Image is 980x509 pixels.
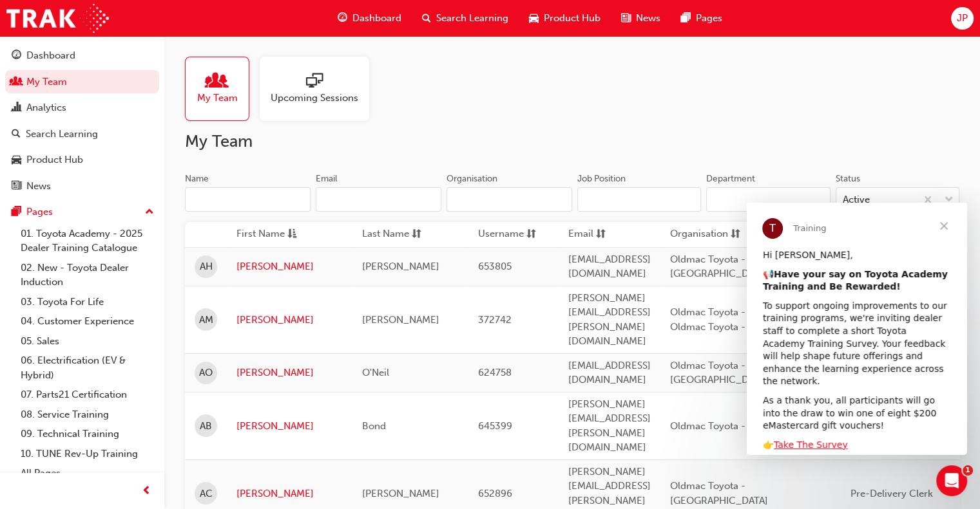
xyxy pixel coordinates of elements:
div: Email [316,172,338,185]
span: Pre-Delivery Clerk [850,488,933,499]
a: 03. Toyota For Life [15,292,159,312]
span: chart-icon [12,102,21,114]
span: [PERSON_NAME] [362,314,439,326]
button: Usernamesorting-icon [478,227,549,243]
a: Dashboard [5,44,159,68]
span: car-icon [12,154,21,166]
span: [PERSON_NAME][EMAIL_ADDRESS][PERSON_NAME][DOMAIN_NAME] [568,398,651,454]
a: guage-iconDashboard [327,5,412,32]
h2: My Team [185,131,959,152]
a: search-iconSearch Learning [412,5,519,32]
a: 05. Sales [15,331,159,351]
span: Oldmac Toyota - [PERSON_NAME] [670,420,825,432]
span: sorting-icon [412,227,421,243]
div: Active [843,192,870,207]
input: Organisation [447,187,572,212]
span: Pages [696,11,722,26]
a: 06. Electrification (EV & Hybrid) [15,351,159,385]
a: [PERSON_NAME] [236,366,343,380]
span: [PERSON_NAME][EMAIL_ADDRESS][PERSON_NAME][DOMAIN_NAME] [568,292,651,347]
span: pages-icon [681,10,691,26]
a: Product Hub [5,148,159,172]
a: [PERSON_NAME] [236,313,343,328]
a: car-iconProduct Hub [519,5,611,32]
span: Oldmac Toyota - [GEOGRAPHIC_DATA] [670,480,768,506]
a: News [5,174,159,198]
div: News [26,179,51,194]
a: Analytics [5,96,159,120]
button: Last Namesorting-icon [362,227,433,243]
img: Trak [6,4,109,33]
span: search-icon [12,129,21,140]
span: News [636,11,660,26]
span: Bond [362,420,386,432]
span: 624758 [478,367,512,378]
div: Organisation [447,172,497,185]
button: JP [951,7,974,30]
span: 645399 [478,420,512,432]
span: Upcoming Sessions [271,91,358,106]
span: sorting-icon [526,227,536,243]
a: 08. Service Training [15,405,159,425]
div: Product Hub [26,153,83,167]
div: Analytics [26,100,66,115]
span: AM [199,313,213,328]
span: Product Hub [544,11,600,26]
span: Dashboard [352,11,401,26]
div: Pages [26,205,53,219]
span: sessionType_ONLINE_URL-icon [306,73,323,91]
div: Name [185,172,209,185]
span: Email [568,227,593,243]
span: Organisation [670,227,728,243]
span: search-icon [422,10,431,26]
a: My Team [5,70,159,94]
span: JP [957,11,968,26]
a: [PERSON_NAME] [236,259,343,274]
span: [PERSON_NAME] [362,488,439,499]
a: Upcoming Sessions [260,57,380,121]
span: asc-icon [287,227,297,243]
a: pages-iconPages [671,5,733,32]
span: sorting-icon [731,227,740,243]
button: Pages [5,200,159,224]
a: [PERSON_NAME] [236,419,343,434]
a: [PERSON_NAME] [236,486,343,501]
span: Oldmac Toyota - [GEOGRAPHIC_DATA] [670,254,768,280]
span: [EMAIL_ADDRESS][DOMAIN_NAME] [568,360,651,386]
span: down-icon [945,192,954,208]
a: 10. TUNE Rev-Up Training [15,444,159,464]
span: people-icon [209,73,226,91]
a: news-iconNews [611,5,671,32]
span: guage-icon [338,10,347,26]
span: AO [199,366,213,380]
a: Search Learning [5,122,159,146]
span: sorting-icon [596,227,606,243]
div: Status [836,172,860,185]
span: My Team [197,91,238,106]
span: AC [200,486,213,501]
span: 372742 [478,314,512,326]
input: Email [316,187,441,212]
span: Username [478,227,524,243]
span: [PERSON_NAME] [362,261,439,272]
div: Department [706,172,755,185]
span: people-icon [12,77,21,88]
span: [EMAIL_ADDRESS][DOMAIN_NAME] [568,254,651,280]
div: Job Position [577,172,626,185]
span: AH [200,259,213,274]
span: First Name [236,227,285,243]
button: First Nameasc-icon [236,227,307,243]
div: Dashboard [26,48,75,63]
span: O'Neil [362,367,389,378]
a: 07. Parts21 Certification [15,385,159,405]
span: 652896 [478,488,512,499]
span: Search Learning [436,11,508,26]
a: 09. Technical Training [15,424,159,444]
